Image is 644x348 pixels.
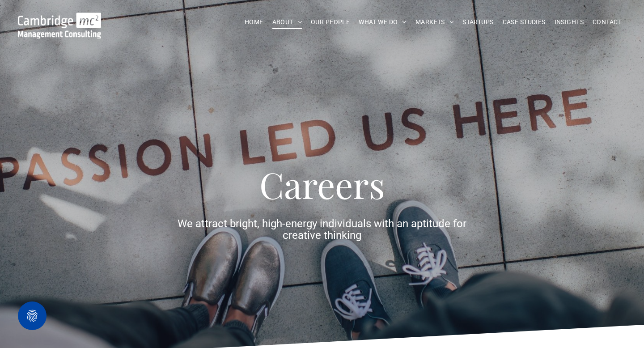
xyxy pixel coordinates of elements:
[18,13,101,38] img: Go to Homepage
[458,15,498,29] a: STARTUPS
[240,15,268,29] a: HOME
[306,15,354,29] a: OUR PEOPLE
[498,15,550,29] a: CASE STUDIES
[268,15,307,29] a: ABOUT
[411,15,458,29] a: MARKETS
[178,217,466,242] span: We attract bright, high-energy individuals with an aptitude for creative thinking
[259,160,385,208] span: Careers
[588,15,626,29] a: CONTACT
[354,15,411,29] a: WHAT WE DO
[550,15,588,29] a: INSIGHTS
[18,14,101,23] a: Your Business Transformed | Cambridge Management Consulting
